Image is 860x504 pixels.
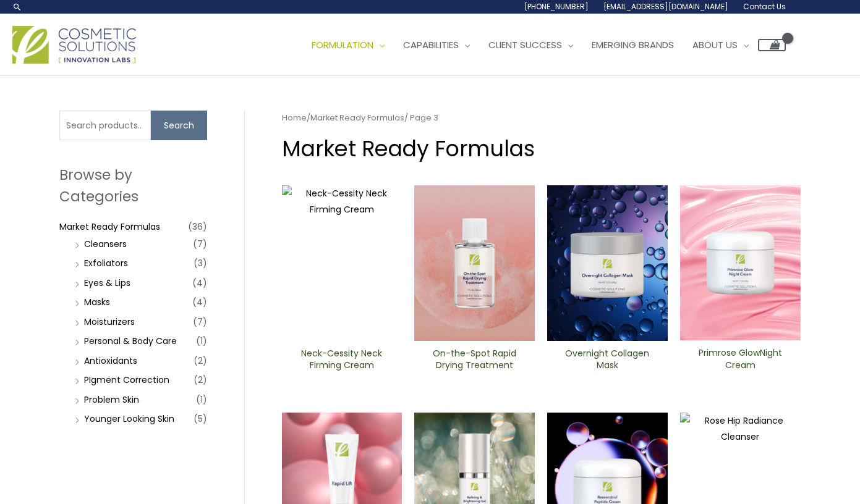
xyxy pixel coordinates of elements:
span: (2) [194,371,207,388]
span: [EMAIL_ADDRESS][DOMAIN_NAME] [603,1,728,12]
span: (7) [193,313,207,330]
a: Market Ready Formulas [310,112,404,124]
a: Capabilities [394,27,479,64]
a: Personal & Body Care [84,335,177,347]
span: Emerging Brands [592,38,674,51]
a: Moisturizers [84,316,135,328]
span: (1) [196,391,207,408]
a: About Us [683,27,758,64]
span: (36) [188,218,207,235]
a: On-the-Spot ​Rapid Drying Treatment [425,348,524,376]
span: (4) [192,274,207,292]
span: (4) [192,293,207,311]
span: (7) [193,235,207,253]
h2: Browse by Categories [59,164,207,206]
a: PIgment Correction [84,374,169,386]
a: Problem Skin [84,393,139,406]
a: Emerging Brands [582,27,683,64]
span: (1) [196,332,207,350]
a: View Shopping Cart, empty [758,39,786,51]
a: Neck-Cessity Neck Firming Cream [292,348,391,376]
a: Formulation [302,27,394,64]
span: Capabilities [403,38,459,51]
img: Primrose Glow Night Cream [680,185,801,340]
img: On-the-Spot ​Rapid Drying Treatment [414,185,535,341]
nav: Site Navigation [293,27,786,64]
a: Primrose GlowNight Cream [691,347,790,375]
span: About Us [692,38,738,51]
span: Contact Us [743,1,786,12]
h1: Market Ready Formulas [282,133,801,164]
span: (2) [194,352,207,369]
input: Search products… [59,111,151,140]
span: Formulation [312,38,373,51]
img: Neck-Cessity Neck Firming Cream [282,185,402,341]
a: Search icon link [12,2,22,12]
a: Younger Looking Skin [84,413,174,425]
a: Overnight Collagen Mask [558,348,657,376]
span: [PHONE_NUMBER] [524,1,589,12]
h2: Overnight Collagen Mask [558,348,657,371]
h2: Primrose GlowNight Cream [691,347,790,371]
h2: Neck-Cessity Neck Firming Cream [292,348,391,371]
span: Client Success [488,38,562,51]
a: Home [282,112,307,124]
h2: On-the-Spot ​Rapid Drying Treatment [425,348,524,371]
span: (3) [194,254,207,272]
button: Search [151,111,207,140]
a: Eyes & Lips [84,277,130,289]
img: Cosmetic Solutions Logo [12,26,136,64]
span: (5) [194,410,207,427]
a: Antioxidants [84,355,137,367]
a: Cleansers [84,238,127,250]
a: Masks [84,296,110,308]
a: Market Ready Formulas [59,220,160,233]
img: Overnight Collagen Mask [547,185,668,341]
a: Exfoliators [84,257,128,269]
a: Client Success [479,27,582,64]
nav: Breadcrumb [282,111,801,125]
